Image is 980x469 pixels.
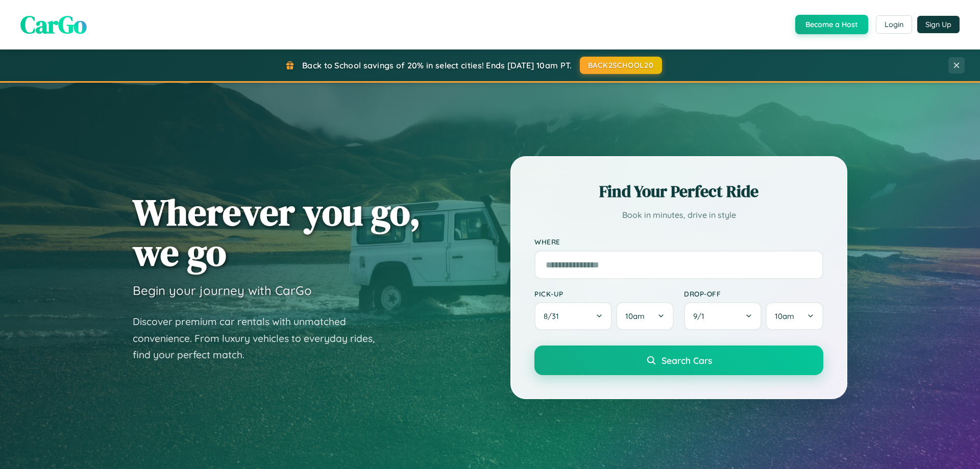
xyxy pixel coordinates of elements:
button: Search Cars [534,345,823,375]
button: 10am [616,302,674,330]
h3: Begin your journey with CarGo [133,283,312,298]
span: 10am [625,311,645,321]
p: Book in minutes, drive in style [534,208,823,223]
button: Sign Up [917,16,960,33]
span: 10am [775,311,794,321]
span: 9 / 1 [693,311,709,321]
button: 8/31 [534,302,612,330]
button: Become a Host [795,15,868,34]
span: 8 / 31 [544,311,564,321]
span: Back to School savings of 20% in select cities! Ends [DATE] 10am PT. [302,60,572,70]
h1: Wherever you go, we go [133,192,421,273]
span: CarGo [20,8,87,41]
p: Discover premium car rentals with unmatched convenience. From luxury vehicles to everyday rides, ... [133,313,388,363]
label: Where [534,238,823,246]
label: Drop-off [684,289,823,298]
button: BACK2SCHOOL20 [580,57,662,74]
span: Search Cars [661,355,712,366]
button: Login [876,15,912,34]
h2: Find Your Perfect Ride [534,180,823,203]
button: 10am [766,302,823,330]
button: 9/1 [684,302,762,330]
label: Pick-up [534,289,674,298]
